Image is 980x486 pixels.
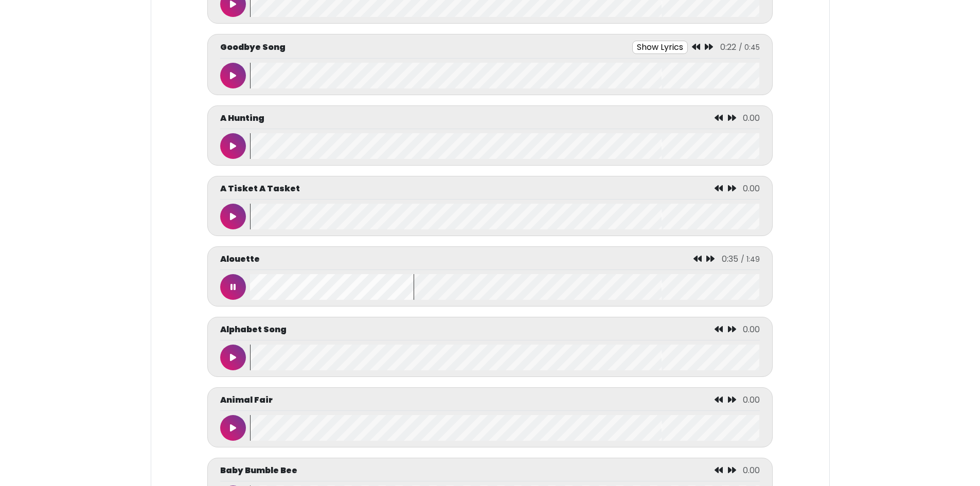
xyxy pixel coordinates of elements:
[220,183,300,195] p: A Tisket A Tasket
[220,253,260,265] p: Alouette
[220,464,297,477] p: Baby Bumble Bee
[722,253,738,265] span: 0:35
[220,112,264,124] p: A Hunting
[743,464,760,476] span: 0.00
[743,394,760,406] span: 0.00
[739,42,760,52] span: / 0:45
[632,41,688,54] button: Show Lyrics
[743,112,760,124] span: 0.00
[720,41,736,53] span: 0:22
[741,254,760,264] span: / 1:49
[743,183,760,194] span: 0.00
[743,323,760,335] span: 0.00
[220,323,287,336] p: Alphabet Song
[220,41,286,53] p: Goodbye Song
[220,394,273,406] p: Animal Fair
